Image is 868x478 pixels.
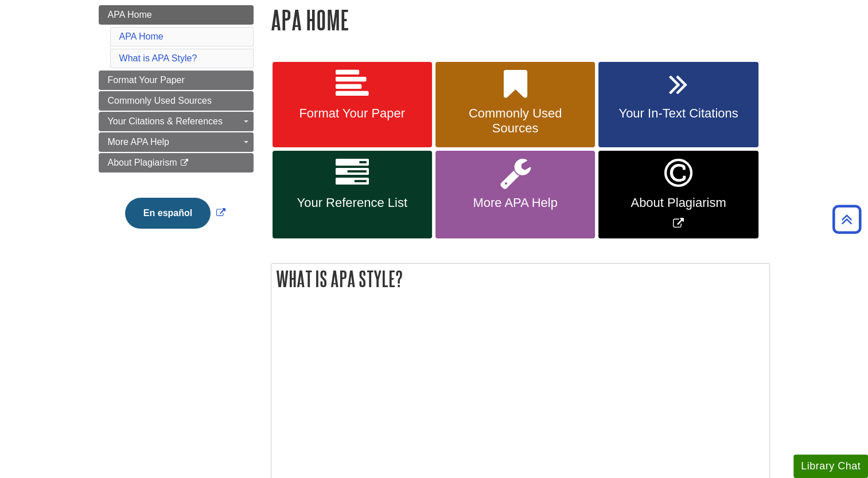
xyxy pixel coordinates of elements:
[108,10,152,19] span: APA Home
[119,53,197,63] a: What is APA Style?
[99,112,254,131] a: Your Citations & References
[598,62,758,148] a: Your In-Text Citations
[108,116,223,126] span: Your Citations & References
[435,62,595,148] a: Commonly Used Sources
[99,132,254,152] a: More APA Help
[119,32,164,41] a: APA Home
[607,195,749,210] span: About Plagiarism
[828,211,865,227] a: Back to Top
[99,153,254,173] a: About Plagiarism
[180,159,189,167] i: This link opens in a new window
[108,158,177,167] span: About Plagiarism
[793,455,868,478] button: Library Chat
[99,70,254,90] a: Format Your Paper
[607,106,749,121] span: Your In-Text Citations
[281,106,423,121] span: Format Your Paper
[273,62,432,148] a: Format Your Paper
[125,198,211,229] button: En español
[444,106,586,136] span: Commonly Used Sources
[444,195,586,210] span: More APA Help
[122,208,228,218] a: Link opens in new window
[598,151,758,238] a: Link opens in new window
[99,91,254,111] a: Commonly Used Sources
[281,195,423,210] span: Your Reference List
[108,75,185,85] span: Format Your Paper
[99,5,254,25] a: APA Home
[108,137,169,147] span: More APA Help
[99,5,254,248] div: Guide Page Menu
[271,5,770,34] h1: APA Home
[435,151,595,238] a: More APA Help
[108,96,212,105] span: Commonly Used Sources
[273,151,432,238] a: Your Reference List
[271,264,769,294] h2: What is APA Style?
